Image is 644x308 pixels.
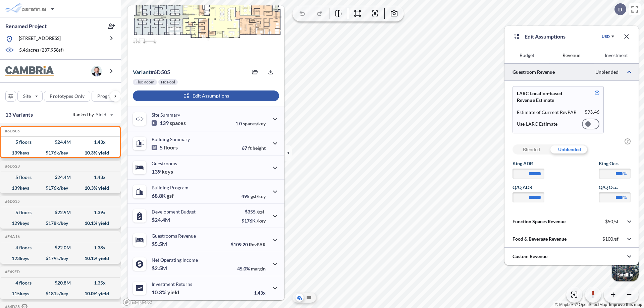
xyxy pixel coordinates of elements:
span: Yield [96,111,107,118]
p: # 6d505 [133,69,170,75]
p: 13 Variants [5,111,33,119]
span: /key [257,218,266,224]
p: Use LARC Estimate [517,121,557,127]
p: Guestrooms Revenue [152,233,196,239]
p: Development Budget [152,209,196,214]
p: Food & Beverage Revenue [513,236,567,242]
button: Ranked by Yield [67,109,117,120]
p: $ 93.46 [585,109,599,116]
p: 5.46 acres ( 237,958 sf) [19,47,64,54]
p: 139 [152,120,186,126]
span: margin [251,266,266,271]
div: USD [602,34,610,39]
p: $176K [241,218,266,224]
p: Site Summary [152,112,180,118]
p: 5 [152,144,178,151]
p: 67 [242,145,266,151]
p: $24.4M [152,217,171,223]
p: 68.8K [152,192,174,199]
span: gsf [167,192,174,199]
h5: Click to copy the code [4,129,20,133]
p: $109.20 [231,242,266,247]
p: Flex Room [136,79,154,85]
span: yield [167,289,179,296]
p: 139 [152,168,173,175]
p: Edit Assumptions [525,33,566,41]
img: BrandImage [5,66,54,76]
a: Mapbox [555,302,574,307]
h5: Click to copy the code [4,164,20,169]
p: D [618,6,622,12]
p: $5.5M [152,241,168,247]
p: Prototypes Only [50,93,85,100]
img: Switcher Image [612,254,639,281]
p: 45.0% [237,266,266,271]
p: $100/sf [602,236,619,242]
button: Revenue [549,47,594,63]
span: gsf/key [251,193,266,199]
label: % [623,170,627,177]
p: $50/sf [605,219,619,225]
p: 1.43x [254,290,266,296]
a: OpenStreetMap [575,302,607,307]
div: Blended [513,144,550,155]
p: Building Summary [152,136,190,142]
p: Function Spaces Revenue [513,218,566,225]
p: No Pool [161,79,175,85]
p: 10.3% [152,289,179,296]
p: 1.0 [235,121,266,126]
h5: Click to copy the code [4,269,20,274]
button: Switcher ImageSatellite [612,254,639,281]
button: Program [92,91,128,102]
p: Renamed Project [5,22,47,30]
button: Site Plan [305,294,313,302]
span: /gsf [257,209,264,214]
label: % [623,194,627,201]
h5: Click to copy the code [4,234,20,239]
h5: Click to copy the code [4,199,20,204]
p: Guestrooms [152,161,177,166]
p: Program [97,93,116,100]
p: $355 [241,209,266,214]
span: height [253,145,266,151]
button: Site [17,91,43,102]
button: Aerial View [296,294,304,302]
p: Estimate of Current RevPAR [517,109,577,116]
button: Investment [594,47,639,63]
p: Satellite [617,272,633,278]
span: RevPAR [249,242,266,247]
p: $2.5M [152,265,168,271]
label: Q/Q ADR [513,184,544,191]
p: Custom Revenue [513,253,547,260]
span: keys [162,168,173,175]
label: King Occ. [599,160,631,167]
p: Site [23,93,31,100]
a: Improve this map [609,302,642,307]
p: Investment Returns [152,281,192,287]
span: spaces/key [243,121,266,126]
button: Prototypes Only [44,91,90,102]
span: floors [164,144,178,151]
span: spaces [170,120,186,126]
span: Variant [133,69,151,75]
button: Budget [504,47,549,63]
a: Mapbox homepage [123,298,152,306]
span: ? [625,138,631,144]
p: LARC Location-based Revenue Estimate [517,90,579,104]
img: user logo [91,66,102,76]
button: Edit Assumptions [133,90,279,101]
p: Building Program [152,185,189,190]
label: Q/Q Occ. [599,184,631,191]
label: King ADR [513,160,544,167]
span: ft [248,145,252,151]
p: Net Operating Income [152,257,198,263]
p: [STREET_ADDRESS] [19,35,61,43]
div: Unblended [550,144,588,155]
p: 495 [241,193,266,199]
